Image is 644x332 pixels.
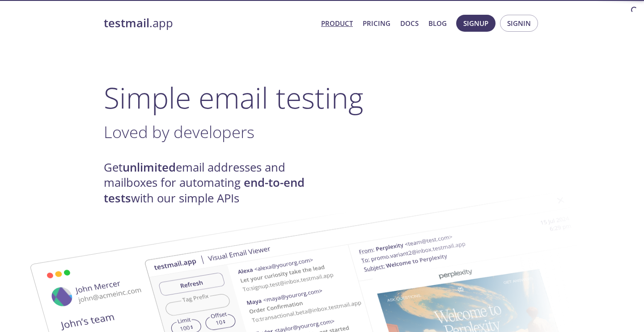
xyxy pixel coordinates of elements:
[104,160,322,206] h4: Get email addresses and mailboxes for automating with our simple APIs
[463,17,488,29] span: Signup
[123,160,176,175] strong: unlimited
[363,17,390,29] a: Pricing
[104,80,540,115] h1: Simple email testing
[321,17,353,29] a: Product
[104,175,305,206] strong: end-to-end tests
[104,15,149,31] strong: testmail
[428,17,447,29] a: Blog
[507,17,531,29] span: Signin
[456,15,496,32] button: Signup
[104,121,254,143] span: Loved by developers
[104,16,314,31] a: testmail.app
[400,17,419,29] a: Docs
[500,15,538,32] button: Signin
